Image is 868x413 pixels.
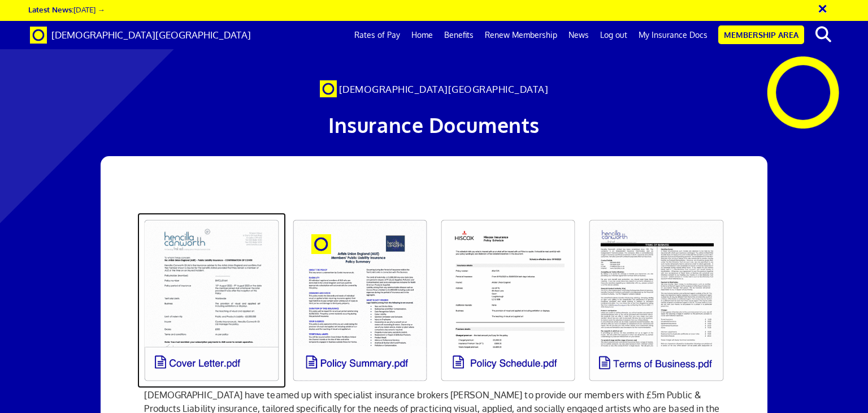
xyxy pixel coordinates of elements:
strong: Latest News: [28,5,73,14]
a: Home [406,21,439,49]
a: Latest News:[DATE] → [28,5,105,14]
span: [DEMOGRAPHIC_DATA][GEOGRAPHIC_DATA] [51,29,251,41]
a: Log out [594,21,633,49]
a: Benefits [439,21,479,49]
a: Renew Membership [479,21,563,49]
a: Brand [DEMOGRAPHIC_DATA][GEOGRAPHIC_DATA] [21,21,259,49]
button: search [806,23,841,46]
span: Insurance Documents [328,112,540,137]
a: Rates of Pay [349,21,406,49]
a: My Insurance Docs [633,21,713,49]
a: News [563,21,594,49]
span: [DEMOGRAPHIC_DATA][GEOGRAPHIC_DATA] [339,83,549,95]
a: Membership Area [718,25,804,44]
